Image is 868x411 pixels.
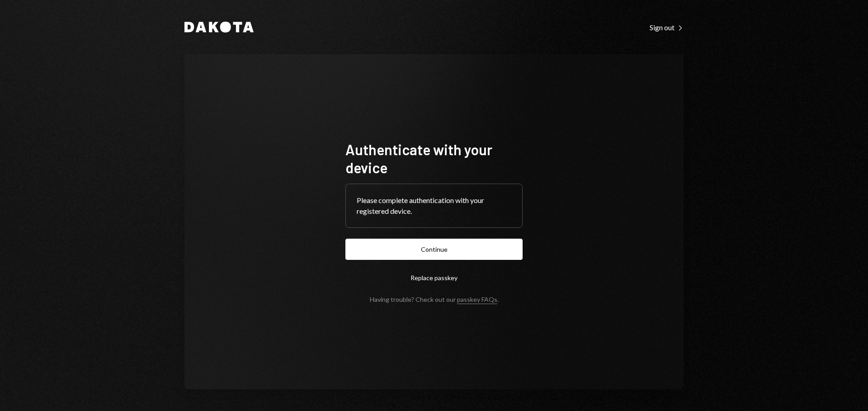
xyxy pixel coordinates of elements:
[650,23,684,32] div: Sign out
[370,296,499,303] div: Having trouble? Check out our .
[345,140,523,176] h1: Authenticate with your device
[345,267,523,288] button: Replace passkey
[345,239,523,260] button: Continue
[357,195,511,217] div: Please complete authentication with your registered device.
[457,296,497,304] a: passkey FAQs
[650,22,684,32] a: Sign out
